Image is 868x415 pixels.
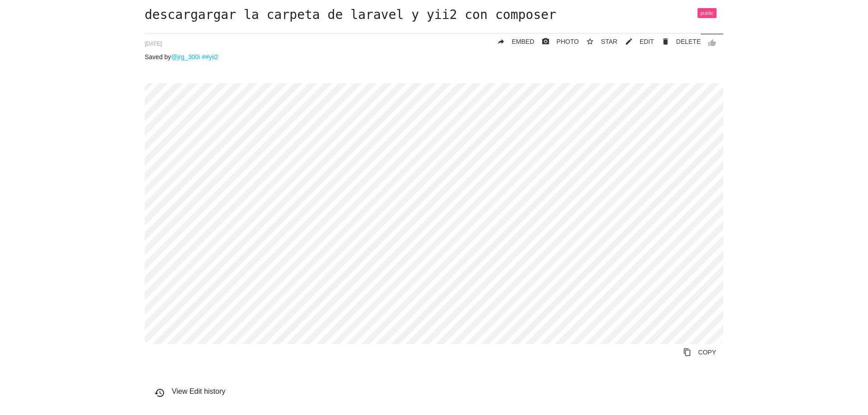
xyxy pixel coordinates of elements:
[661,33,670,50] i: delete
[676,344,723,360] a: Copy to Clipboard
[171,53,200,61] a: @jrg_300i
[683,344,691,360] i: content_copy
[512,38,534,45] span: EMBED
[601,38,617,45] span: STAR
[145,53,723,61] p: Saved by
[676,38,701,45] span: DELETE
[154,387,723,396] h6: View Edit history
[202,53,218,61] a: ##yii2
[640,38,654,45] span: EDIT
[618,33,654,50] a: mode_editEDIT
[145,8,723,22] h1: descargargar la carpeta de laravel y yii2 con composer
[557,38,579,45] span: PHOTO
[154,387,165,398] i: history
[654,33,701,50] a: Delete Post
[497,33,505,50] i: reply
[145,41,162,47] span: [DATE]
[490,33,534,50] a: replyEMBED
[542,33,550,50] i: photo_camera
[579,33,617,50] button: star_borderSTAR
[625,33,633,50] i: mode_edit
[586,33,594,50] i: star_border
[534,33,579,50] a: photo_cameraPHOTO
